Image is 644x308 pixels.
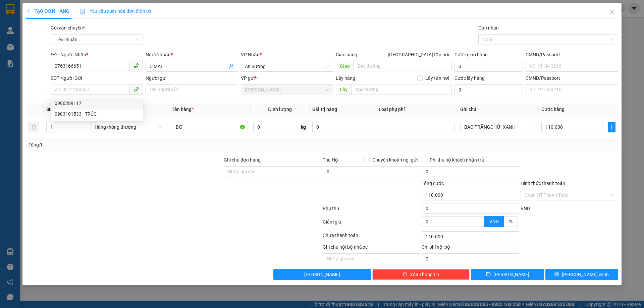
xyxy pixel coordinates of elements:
span: VND [521,206,530,211]
input: 0 [312,122,373,132]
span: [PERSON_NAME] [304,271,340,278]
input: Dọc đường [351,84,452,95]
div: CMND/Passport [526,51,618,58]
div: SĐT Người Gửi [51,74,143,82]
span: Yêu cầu xuất hóa đơn điện tử [80,8,151,14]
input: Nhập ghi chú [323,253,420,264]
span: Chuyển khoản ng. gửi [370,156,420,164]
span: Lấy hàng [336,75,355,81]
input: VD: Bàn, Ghế [172,122,248,132]
span: Giao hàng [336,52,357,57]
span: Gói vận chuyển [51,25,85,30]
span: % [509,219,513,224]
span: kg [300,122,307,132]
span: Đơn vị tính [91,107,116,112]
button: Close [603,3,622,22]
span: VP Nhận [241,52,260,57]
div: Phụ thu [322,205,421,217]
input: Cước lấy hàng [454,84,523,95]
span: Tổng cước [422,181,444,186]
span: [PERSON_NAME] và In [562,271,609,278]
div: Tổng: 1 [29,141,249,148]
img: icon [80,9,86,14]
span: plus [26,9,31,13]
label: Ghi chú đơn hàng [224,157,261,163]
label: Cước giao hàng [454,52,488,57]
span: Cư Kuin [245,85,329,95]
button: delete [29,122,39,132]
th: Ghi chú [458,103,539,116]
span: Lấy tận nơi [423,74,452,82]
span: Phí thu hộ khách nhận trả [427,156,487,164]
div: Giảm giá [322,218,421,230]
button: plus [608,122,615,132]
div: VP gửi [241,74,333,82]
span: Hàng thông thường [95,122,162,132]
span: plus [608,124,615,130]
span: save [486,272,491,277]
span: delete [402,272,407,277]
div: Chi phí nội bộ [422,243,519,253]
input: Ghi chú đơn hàng [224,166,321,177]
div: CMND/Passport [526,74,618,82]
span: TẠO ĐƠN HÀNG [26,8,69,14]
button: save[PERSON_NAME] [471,269,544,280]
span: Định lượng [268,107,292,112]
button: deleteXóa Thông tin [372,269,470,280]
span: Lấy [336,84,351,95]
input: Ghi Chú [460,122,536,132]
span: phone [133,63,139,68]
span: Giao [336,61,354,71]
div: Ghi chú nội bộ nhà xe [323,243,420,253]
span: Cước hàng [541,107,565,112]
span: user-add [229,64,234,69]
div: Chưa thanh toán [322,232,421,243]
span: An Sương [245,61,329,71]
span: SL [46,107,52,112]
span: printer [554,272,559,277]
label: Cước lấy hàng [454,75,485,81]
span: VND [489,219,499,224]
div: Người nhận [146,51,238,58]
span: Thu Hộ [323,157,338,163]
span: Tiêu chuẩn [55,35,139,45]
div: SĐT Người Nhận [51,51,143,58]
label: Gán nhãn [478,25,499,30]
button: [PERSON_NAME] [273,269,371,280]
label: Hình thức thanh toán [521,181,565,186]
span: [GEOGRAPHIC_DATA] tận nơi [385,51,452,58]
span: close [609,10,615,15]
th: Loại phụ phí [376,103,457,116]
span: Giá trị hàng [312,107,337,112]
span: Tên hàng [172,107,194,112]
button: printer[PERSON_NAME] và In [545,269,618,280]
div: Người gửi [146,74,238,82]
input: Cước giao hàng [454,61,523,72]
span: [PERSON_NAME] [493,271,529,278]
span: Xóa Thông tin [410,271,439,278]
input: Dọc đường [354,61,452,71]
span: phone [133,86,139,92]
